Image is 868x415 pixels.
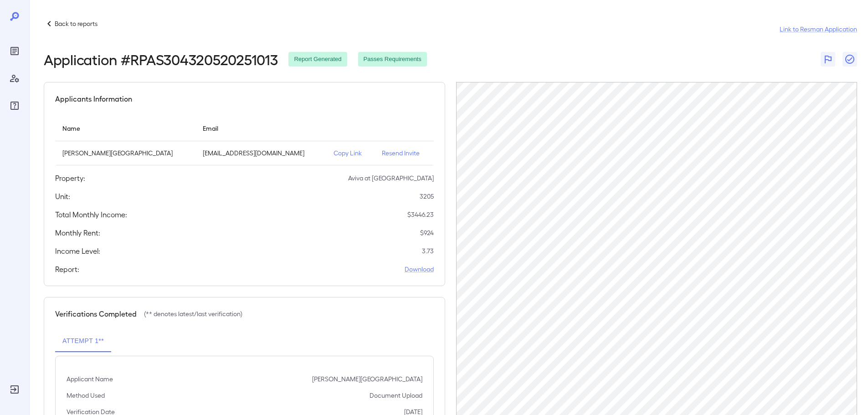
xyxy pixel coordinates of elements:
[55,173,85,184] h5: Property:
[55,209,127,220] h5: Total Monthly Income:
[44,51,277,67] h2: Application # RPAS304320520251013
[203,149,319,158] p: [EMAIL_ADDRESS][DOMAIN_NAME]
[780,25,857,34] a: Link to Resman Application
[62,149,188,158] p: [PERSON_NAME][GEOGRAPHIC_DATA]
[358,55,427,64] span: Passes Requirements
[67,374,113,384] p: Applicant Name
[7,382,22,397] div: Log Out
[55,227,100,238] h5: Monthly Rent:
[55,264,79,275] h5: Report:
[420,192,434,201] p: 3205
[407,210,434,219] p: $ 3446.23
[67,391,105,400] p: Method Used
[55,93,132,104] h5: Applicants Information
[842,52,857,67] button: Close Report
[55,19,98,28] p: Back to reports
[370,391,422,400] p: Document Upload
[144,309,242,318] p: (** denotes latest/last verification)
[420,228,434,237] p: $ 924
[821,52,835,67] button: Flag Report
[55,115,195,141] th: Name
[7,71,22,86] div: Manage Users
[55,115,434,165] table: simple table
[422,246,434,256] p: 3.73
[55,308,137,319] h5: Verifications Completed
[195,115,326,141] th: Email
[382,149,426,158] p: Resend Invite
[348,174,434,183] p: Aviva at [GEOGRAPHIC_DATA]
[55,330,111,352] button: Attempt 1**
[7,44,22,58] div: Reports
[312,374,422,384] p: [PERSON_NAME][GEOGRAPHIC_DATA]
[7,98,22,113] div: FAQ
[288,55,347,64] span: Report Generated
[55,246,100,256] h5: Income Level:
[405,265,434,274] a: Download
[55,191,70,202] h5: Unit:
[334,149,367,158] p: Copy Link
